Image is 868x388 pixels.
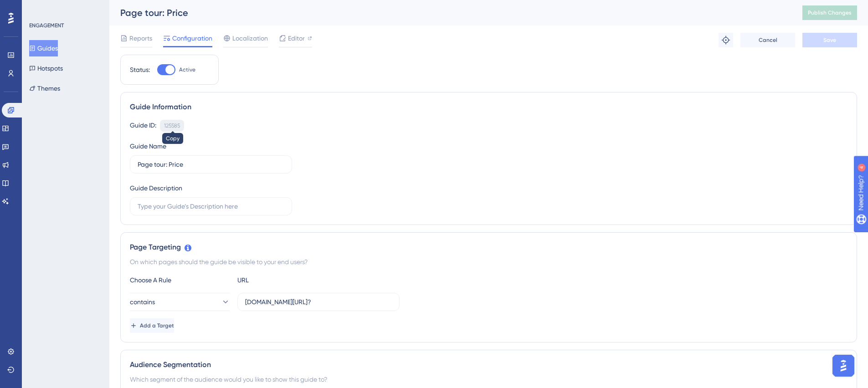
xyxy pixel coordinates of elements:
button: Save [802,33,857,47]
div: On which pages should the guide be visible to your end users? [130,256,847,267]
iframe: UserGuiding AI Assistant Launcher [830,352,857,379]
div: Choose A Rule [130,275,230,286]
span: Add a Target [140,322,174,329]
button: Hotspots [29,60,63,77]
button: Cancel [740,33,795,47]
span: Editor [288,33,305,44]
span: Configuration [172,33,212,44]
span: Save [823,36,836,44]
div: Guide Description [130,183,182,194]
div: Page tour: Price [120,6,780,19]
button: Themes [29,80,60,97]
button: Add a Target [130,318,174,333]
button: Guides [29,40,58,56]
div: 125585 [164,122,180,129]
div: Guide Name [130,141,166,152]
div: Guide Information [130,102,847,112]
button: contains [130,293,230,311]
span: Reports [129,33,152,44]
span: Need Help? [21,2,57,13]
span: Cancel [759,36,777,44]
span: Localization [232,33,268,44]
div: Status: [130,64,150,75]
div: Page Targeting [130,242,847,253]
div: Which segment of the audience would you like to show this guide to? [130,374,847,385]
div: Audience Segmentation [130,359,847,370]
button: Publish Changes [802,5,857,20]
div: URL [237,275,338,286]
div: ENGAGEMENT [29,22,64,29]
input: Type your Guide’s Description here [138,201,284,211]
input: Type your Guide’s Name here [138,159,284,169]
span: Publish Changes [808,9,852,16]
input: yourwebsite.com/path [245,297,392,307]
div: 4 [63,5,66,12]
span: contains [130,296,155,307]
span: Active [179,66,195,73]
div: Guide ID: [130,120,156,132]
